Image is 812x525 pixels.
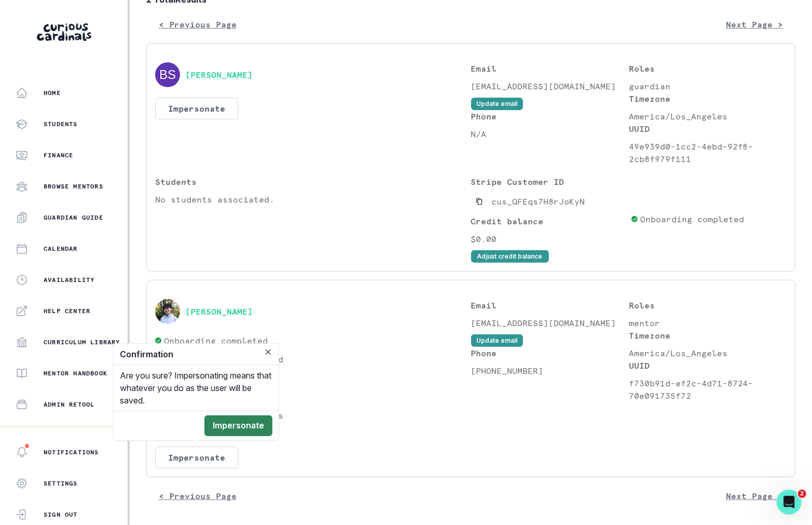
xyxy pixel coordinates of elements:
p: f730b91d-ef2c-4d71-8724-70e091735f72 [629,377,787,402]
button: < Previous Page [146,486,249,506]
p: Settings [44,479,78,488]
button: Impersonate [155,447,238,468]
button: Next Page > [713,14,795,35]
p: Home [44,89,61,97]
button: [PERSON_NAME] [185,70,253,80]
span: 2 [798,490,806,498]
p: guardian [629,80,787,92]
p: Students [44,120,78,128]
button: < Previous Page [146,14,249,35]
p: Timezone [629,92,787,105]
p: Curriculum Library [44,338,120,346]
p: 49e939d0-1cc2-4ebd-92f8-2cb8f979f111 [629,140,787,165]
p: Sign Out [44,510,78,519]
p: [PHONE_NUMBER] [471,365,629,377]
button: [PERSON_NAME] [185,306,253,317]
p: America/Los_Angeles [629,110,787,123]
p: Mentor Handbook [44,369,107,378]
button: Copied to clipboard [471,193,488,210]
p: mentor [629,317,787,329]
p: Stripe Customer ID [471,176,626,188]
iframe: Intercom live chat [777,490,802,515]
p: Browse Mentors [44,182,103,191]
p: Guardian Guide [44,213,103,222]
button: Adjust credit balance [471,250,549,263]
p: [EMAIL_ADDRESS][DOMAIN_NAME] [471,80,629,92]
p: No students associated. [155,193,471,206]
p: $0.00 [471,233,626,245]
img: Curious Cardinals Logo [37,23,91,41]
p: Email [471,299,629,312]
p: cus_QFEqs7H8rJoKyN [492,195,585,208]
p: Email [471,62,629,75]
p: N/A [471,128,629,140]
p: Credit balance [471,215,626,227]
p: Phone [471,110,629,123]
p: Students [155,176,471,188]
p: UUID [629,359,787,372]
p: Onboarding completed [164,334,268,347]
p: UUID [629,123,787,135]
button: Update email [471,334,523,347]
button: Update email [471,98,523,110]
p: Admin Retool [44,400,94,409]
p: Finance [44,151,73,159]
p: [EMAIL_ADDRESS][DOMAIN_NAME] [471,317,629,329]
button: Next Page > [713,486,795,506]
p: Availability [44,276,94,284]
p: Phone [471,347,629,359]
button: Close [262,346,274,358]
p: Notifications [44,448,99,456]
p: Roles [629,299,787,312]
p: Help Center [44,307,90,315]
p: Roles [629,62,787,75]
div: Are you sure? Impersonating means that whatever you do as the user will be saved. [114,365,279,411]
p: Calendar [44,245,78,253]
button: Impersonate [155,98,238,119]
p: America/Los_Angeles [629,347,787,359]
p: Timezone [629,329,787,342]
img: svg [155,62,180,87]
button: Impersonate [204,415,272,436]
header: Confirmation [114,344,279,365]
p: Onboarding completed [640,213,744,225]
